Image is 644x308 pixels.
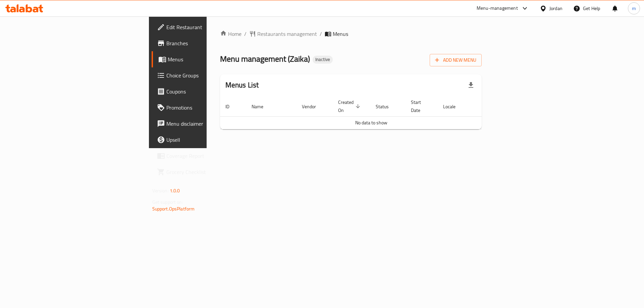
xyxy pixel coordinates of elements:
[249,30,317,38] a: Restaurants management
[152,67,257,83] a: Choice Groups
[166,120,251,128] span: Menu disclaimer
[313,56,333,64] div: Inactive
[166,87,251,96] span: Coupons
[472,96,523,117] th: Actions
[220,30,482,38] nav: breadcrumb
[152,186,169,195] span: Version:
[152,148,257,164] a: Coverage Report
[170,186,180,195] span: 1.0.0
[435,56,476,64] span: Add New Menu
[166,71,251,79] span: Choice Groups
[225,80,259,90] h2: Menus List
[411,98,430,114] span: Start Date
[313,57,333,62] span: Inactive
[355,118,387,127] span: No data to show
[220,96,523,129] table: enhanced table
[166,39,251,47] span: Branches
[152,204,195,213] a: Support.OpsPlatform
[168,55,251,63] span: Menus
[430,54,482,66] button: Add New Menu
[463,77,479,93] div: Export file
[152,164,257,180] a: Grocery Checklist
[166,152,251,160] span: Coverage Report
[257,30,317,38] span: Restaurants management
[152,19,257,35] a: Edit Restaurant
[338,98,362,114] span: Created On
[166,168,251,176] span: Grocery Checklist
[152,100,257,116] a: Promotions
[152,51,257,67] a: Menus
[152,83,257,100] a: Coupons
[166,136,251,144] span: Upsell
[225,103,238,111] span: ID
[477,4,518,12] div: Menu-management
[320,30,322,38] li: /
[152,132,257,148] a: Upsell
[166,23,251,31] span: Edit Restaurant
[166,104,251,112] span: Promotions
[549,5,562,12] div: Jordan
[152,116,257,132] a: Menu disclaimer
[252,103,272,111] span: Name
[376,103,397,111] span: Status
[152,198,183,206] span: Get support on:
[632,5,636,12] span: m
[152,35,257,51] a: Branches
[302,103,325,111] span: Vendor
[443,103,464,111] span: Locale
[333,30,348,38] span: Menus
[220,51,310,66] span: Menu management ( Zaika )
